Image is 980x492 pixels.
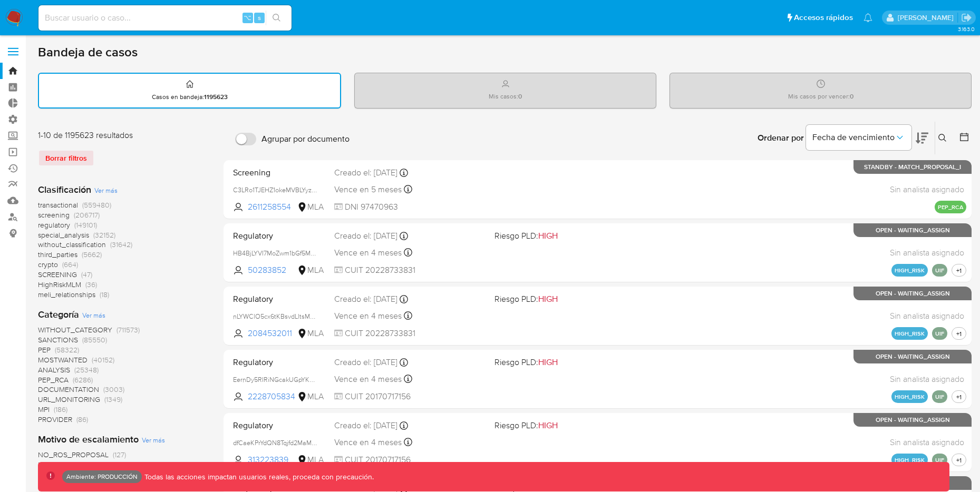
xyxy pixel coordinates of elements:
a: Salir [961,12,972,23]
a: Notificaciones [863,13,872,22]
span: ⌥ [244,13,251,23]
button: search-icon [266,11,287,25]
input: Buscar usuario o caso... [38,11,292,25]
span: s [258,13,261,23]
p: luis.birchenz@mercadolibre.com [898,13,957,23]
p: Ambiente: PRODUCCIÓN [66,475,138,479]
span: Accesos rápidos [794,12,853,23]
p: Todas las acciones impactan usuarios reales, proceda con precaución. [142,472,374,482]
